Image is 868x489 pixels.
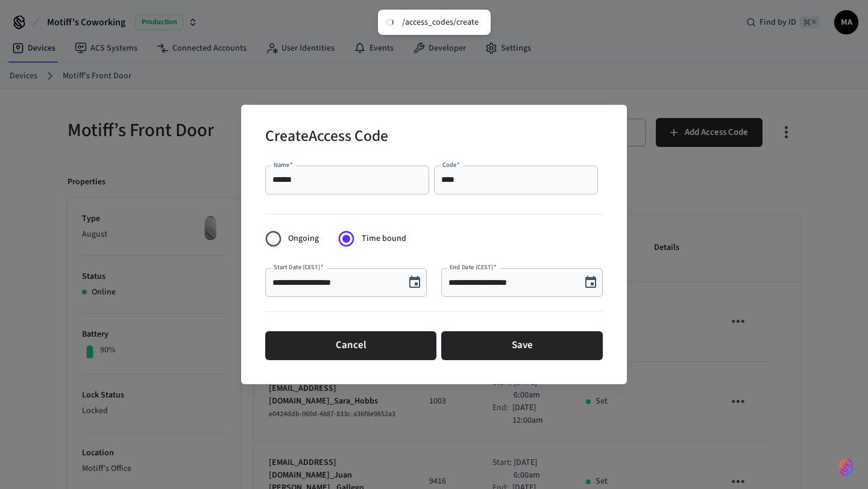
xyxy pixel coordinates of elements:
[442,160,460,169] label: Code
[402,17,479,28] div: /access_codes/create
[265,331,436,360] button: Cancel
[450,263,496,272] label: End Date (CEST)
[274,160,293,169] label: Name
[579,270,603,294] button: Choose date, selected date is Sep 11, 2025
[274,263,324,272] label: Start Date (CEST)
[403,270,427,294] button: Choose date, selected date is Sep 11, 2025
[362,232,406,245] span: Time bound
[441,331,603,360] button: Save
[265,119,388,156] h2: Create Access Code
[288,232,319,245] span: Ongoing
[839,458,854,477] img: SeamLogoGradient.69752ec5.svg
